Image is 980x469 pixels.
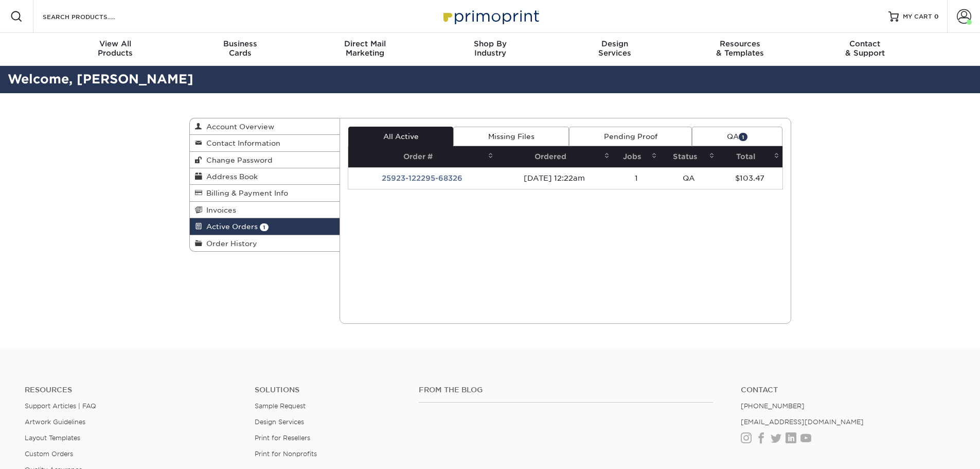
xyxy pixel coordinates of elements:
a: Shop ByIndustry [427,33,553,66]
a: Artwork Guidelines [25,418,85,426]
h4: From the Blog [419,386,713,394]
a: Contact Information [190,135,340,151]
div: Services [553,39,678,58]
span: Invoices [202,206,236,214]
a: [EMAIL_ADDRESS][DOMAIN_NAME] [741,418,864,426]
a: Order History [190,235,340,251]
div: & Templates [678,39,803,58]
span: Active Orders [202,222,258,231]
span: Contact [803,39,928,48]
a: Direct MailMarketing [302,33,427,66]
a: QA1 [692,127,782,146]
span: Change Password [202,156,273,164]
td: 25923-122295-68326 [348,167,496,189]
a: Support Articles | FAQ [25,402,96,410]
a: BusinessCards [177,33,302,66]
input: SEARCH PRODUCTS..... [42,10,142,23]
span: View All [53,39,178,48]
a: Print for Nonprofits [255,450,317,458]
span: 1 [260,223,269,231]
span: 0 [934,13,939,20]
span: Address Book [202,172,258,181]
th: Status [660,146,718,167]
div: Industry [427,39,553,58]
a: Resources& Templates [678,33,803,66]
a: Print for Resellers [255,434,310,442]
a: Account Overview [190,118,340,135]
th: Jobs [613,146,661,167]
a: Sample Request [255,402,306,410]
a: Active Orders 1 [190,218,340,235]
a: Contact& Support [803,33,928,66]
a: Address Book [190,168,340,185]
a: Invoices [190,202,340,218]
span: Billing & Payment Info [202,189,288,197]
div: & Support [803,39,928,58]
th: Order # [348,146,496,167]
span: Resources [678,39,803,48]
td: 1 [613,167,661,189]
span: Account Overview [202,123,274,131]
a: View AllProducts [53,33,178,66]
div: Marketing [302,39,427,58]
td: $103.47 [718,167,782,189]
a: Layout Templates [25,434,80,442]
a: DesignServices [553,33,678,66]
th: Ordered [496,146,613,167]
div: Products [53,39,178,58]
a: Missing Files [453,127,569,146]
a: Custom Orders [25,450,73,458]
span: MY CART [903,12,932,21]
span: Direct Mail [302,39,427,48]
span: Shop By [427,39,553,48]
a: Pending Proof [569,127,692,146]
a: Contact [741,386,955,394]
a: [PHONE_NUMBER] [741,402,805,410]
td: QA [660,167,718,189]
td: [DATE] 12:22am [496,167,613,189]
a: Change Password [190,152,340,168]
img: Primoprint [439,5,542,27]
a: Billing & Payment Info [190,185,340,201]
th: Total [718,146,782,167]
h4: Resources [25,386,239,394]
span: Business [177,39,302,48]
a: All Active [348,127,453,146]
span: 1 [739,133,747,141]
div: Cards [177,39,302,58]
span: Contact Information [202,139,280,147]
h4: Solutions [255,386,403,394]
span: Design [553,39,678,48]
a: Design Services [255,418,304,426]
span: Order History [202,239,257,248]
